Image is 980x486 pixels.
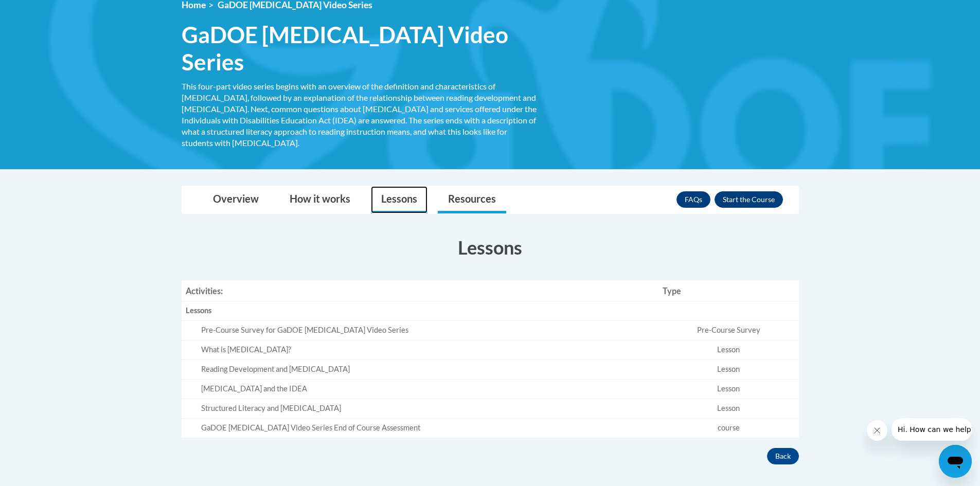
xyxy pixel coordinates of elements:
td: Pre-Course Survey [658,321,799,340]
iframe: Button to launch messaging window [939,445,972,478]
th: Type [658,281,799,301]
h3: Lessons [182,235,799,260]
th: Activities: [182,281,658,301]
td: Lesson [658,360,799,380]
div: Reading Development and [MEDICAL_DATA] [201,364,654,375]
div: GaDOE [MEDICAL_DATA] Video Series End of Course Assessment [201,423,654,434]
iframe: Message from company [892,418,972,441]
a: FAQs [676,191,710,208]
td: Lesson [658,380,799,399]
a: Lessons [371,186,427,213]
span: GaDOE [MEDICAL_DATA] Video Series [182,21,537,76]
td: course [658,419,799,438]
div: This four-part video series begins with an overview of the definition and characteristics of [MED... [182,81,537,149]
span: Hi. How can we help? [6,7,83,15]
div: What is [MEDICAL_DATA]? [201,345,654,355]
td: Lesson [658,399,799,419]
div: Structured Literacy and [MEDICAL_DATA] [201,403,654,414]
td: Lesson [658,340,799,360]
a: Resources [438,186,506,213]
iframe: Close message [867,420,887,441]
div: [MEDICAL_DATA] and the IDEA [201,384,654,394]
div: Lessons [186,305,654,316]
button: Back [767,448,799,464]
a: How it works [279,186,361,213]
a: Overview [203,186,269,213]
button: Enroll [715,191,783,208]
div: Pre-Course Survey for GaDOE [MEDICAL_DATA] Video Series [201,325,654,336]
